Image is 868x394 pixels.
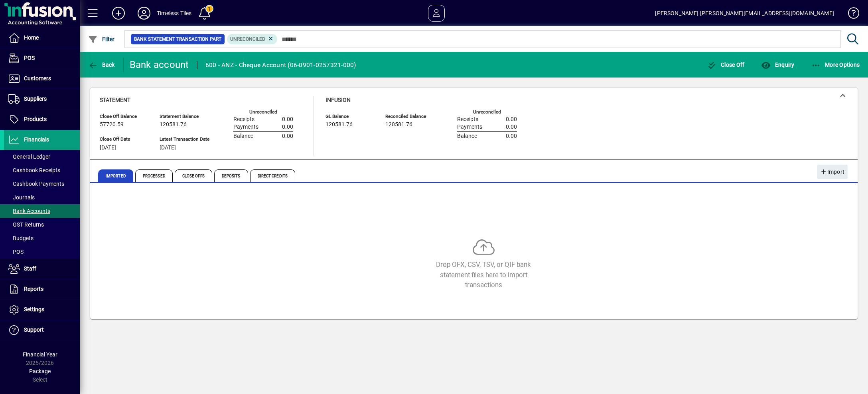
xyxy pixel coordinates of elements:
[88,36,115,42] span: Filter
[130,58,189,71] div: Bank account
[473,109,501,115] label: Unreconciled
[4,163,80,177] a: Cashbook Receipts
[205,59,356,72] div: 600 - ANZ - Cheque Account (06-0901-0257321-000)
[8,221,44,228] span: GST Returns
[4,109,80,129] a: Products
[24,55,35,61] span: POS
[842,2,858,28] a: Knowledge Base
[8,194,35,201] span: Journals
[4,150,80,163] a: General Ledger
[86,32,117,46] button: Filter
[100,121,124,128] span: 57720.59
[8,153,50,160] span: General Ledger
[4,231,80,245] a: Budgets
[80,58,124,72] app-page-header-button: Back
[135,169,173,182] span: Processed
[8,235,34,241] span: Budgets
[707,62,745,68] span: Close Off
[282,133,293,139] span: 0.00
[160,145,176,151] span: [DATE]
[106,6,131,20] button: Add
[24,116,47,122] span: Products
[817,165,848,179] button: Import
[24,306,44,312] span: Settings
[4,28,80,48] a: Home
[424,260,543,290] div: Drop OFX, CSV, TSV, or QIF bank statement files here to import transactions
[29,368,51,374] span: Package
[705,58,747,72] button: Close Off
[250,169,295,182] span: Direct Credits
[809,58,862,72] button: More Options
[457,124,482,130] span: Payments
[4,204,80,218] a: Bank Accounts
[157,7,191,20] div: Timeless Tiles
[506,116,517,123] span: 0.00
[4,245,80,259] a: POS
[385,121,412,128] span: 120581.76
[4,177,80,191] a: Cashbook Payments
[100,114,148,119] span: Close Off Balance
[282,116,293,123] span: 0.00
[86,58,117,72] button: Back
[233,133,253,139] span: Balance
[655,7,834,20] div: [PERSON_NAME] [PERSON_NAME][EMAIL_ADDRESS][DOMAIN_NAME]
[457,116,478,123] span: Receipts
[761,62,794,68] span: Enquiry
[811,62,860,68] span: More Options
[227,34,278,44] mat-chip: Reconciliation Status: Unreconciled
[4,89,80,109] a: Suppliers
[160,137,209,142] span: Latest Transaction Date
[8,167,60,173] span: Cashbook Receipts
[98,169,133,182] span: Imported
[131,6,157,20] button: Profile
[230,36,265,42] span: Unreconciled
[8,181,64,187] span: Cashbook Payments
[457,133,477,139] span: Balance
[8,208,50,214] span: Bank Accounts
[820,165,844,179] span: Import
[4,259,80,279] a: Staff
[24,286,43,292] span: Reports
[4,191,80,204] a: Journals
[233,116,254,123] span: Receipts
[24,75,51,82] span: Customers
[282,124,293,130] span: 0.00
[24,96,47,102] span: Suppliers
[4,300,80,320] a: Settings
[249,109,277,115] label: Unreconciled
[24,34,39,41] span: Home
[88,62,115,68] span: Back
[4,320,80,340] a: Support
[23,351,57,358] span: Financial Year
[325,121,353,128] span: 120581.76
[233,124,258,130] span: Payments
[325,114,373,119] span: GL Balance
[4,218,80,231] a: GST Returns
[506,133,517,139] span: 0.00
[4,279,80,299] a: Reports
[506,124,517,130] span: 0.00
[8,249,24,255] span: POS
[134,35,221,43] span: Bank Statement Transaction Part
[160,114,209,119] span: Statement Balance
[4,69,80,89] a: Customers
[24,136,49,143] span: Financials
[100,145,116,151] span: [DATE]
[24,265,36,272] span: Staff
[175,169,212,182] span: Close Offs
[759,58,796,72] button: Enquiry
[385,114,433,119] span: Reconciled Balance
[4,48,80,68] a: POS
[24,326,44,333] span: Support
[160,121,187,128] span: 120581.76
[100,137,148,142] span: Close Off Date
[214,169,248,182] span: Deposits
